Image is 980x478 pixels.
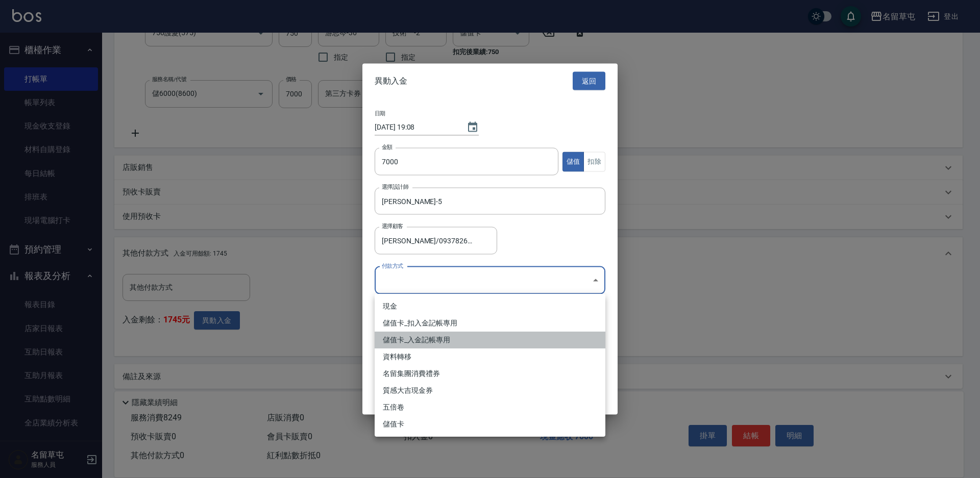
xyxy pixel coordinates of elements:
[375,298,605,315] li: 現金
[375,315,605,332] li: 儲值卡_扣入金記帳專用
[375,332,605,348] li: 儲值卡_入金記帳專用
[375,382,605,399] li: 質感大吉現金券
[375,365,605,382] li: 名留集團消費禮券
[375,399,605,416] li: 五倍卷
[375,416,605,433] li: 儲值卡
[375,348,605,365] li: 資料轉移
